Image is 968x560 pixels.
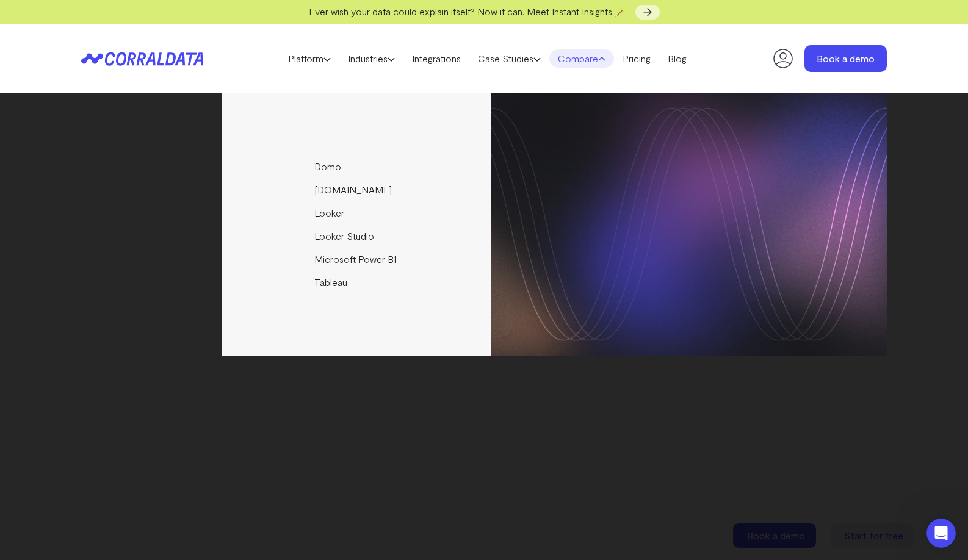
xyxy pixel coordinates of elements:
a: Industries [339,49,403,68]
a: Platform [280,49,339,68]
a: Looker [222,201,493,224]
a: Domo [222,155,493,178]
a: [DOMAIN_NAME] [222,178,493,201]
a: Case Studies [469,49,549,68]
a: Tableau [222,271,493,294]
iframe: Intercom live chat [926,519,956,548]
a: Microsoft Power BI [222,248,493,271]
a: Looker Studio [222,224,493,248]
a: Blog [659,49,695,68]
a: Book a demo [804,45,887,72]
span: Ever wish your data could explain itself? Now it can. Meet Instant Insights 🪄 [309,5,627,17]
a: Compare [549,49,614,68]
a: Integrations [403,49,469,68]
a: Pricing [614,49,659,68]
